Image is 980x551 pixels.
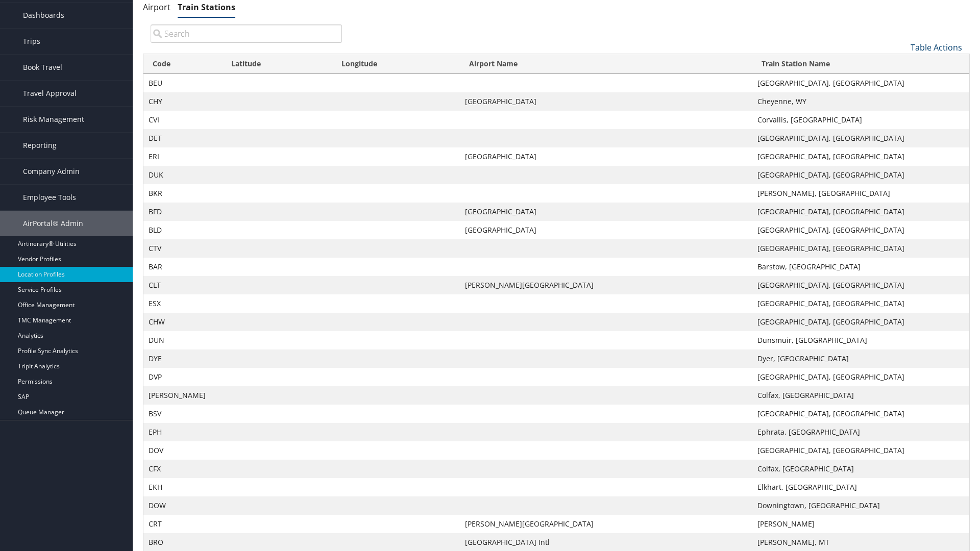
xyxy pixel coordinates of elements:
[143,2,170,13] a: Airport
[460,92,752,111] td: [GEOGRAPHIC_DATA]
[143,147,222,166] td: ERI
[460,147,752,166] td: [GEOGRAPHIC_DATA]
[752,478,969,496] td: Elkhart, [GEOGRAPHIC_DATA]
[752,221,969,239] td: [GEOGRAPHIC_DATA], [GEOGRAPHIC_DATA]
[460,54,752,74] th: Airport Name: activate to sort column ascending
[752,423,969,441] td: Ephrata, [GEOGRAPHIC_DATA]
[23,55,62,80] span: Book Travel
[143,74,222,92] td: BEU
[752,129,969,147] td: [GEOGRAPHIC_DATA], [GEOGRAPHIC_DATA]
[143,405,222,423] td: BSV
[143,349,222,368] td: DYE
[460,203,752,221] td: [GEOGRAPHIC_DATA]
[460,276,752,294] td: [PERSON_NAME][GEOGRAPHIC_DATA]
[752,239,969,258] td: [GEOGRAPHIC_DATA], [GEOGRAPHIC_DATA]
[752,331,969,349] td: Dunsmuir, [GEOGRAPHIC_DATA]
[752,166,969,184] td: [GEOGRAPHIC_DATA], [GEOGRAPHIC_DATA]
[143,313,222,331] td: CHW
[23,29,40,54] span: Trips
[752,54,969,74] th: Train Station Name: activate to sort column ascending
[143,111,222,129] td: CVI
[143,496,222,515] td: DOW
[222,54,333,74] th: Latitude: activate to sort column descending
[752,111,969,129] td: Corvallis, [GEOGRAPHIC_DATA]
[752,405,969,423] td: [GEOGRAPHIC_DATA], [GEOGRAPHIC_DATA]
[143,54,222,74] th: Code: activate to sort column ascending
[143,460,222,478] td: CFX
[752,203,969,221] td: [GEOGRAPHIC_DATA], [GEOGRAPHIC_DATA]
[460,515,752,533] td: [PERSON_NAME][GEOGRAPHIC_DATA]
[752,92,969,111] td: Cheyenne, WY
[143,368,222,386] td: DVP
[752,460,969,478] td: Colfax, [GEOGRAPHIC_DATA]
[23,3,64,28] span: Dashboards
[143,294,222,313] td: ESX
[143,92,222,111] td: CHY
[752,276,969,294] td: [GEOGRAPHIC_DATA], [GEOGRAPHIC_DATA]
[143,386,222,405] td: [PERSON_NAME]
[23,211,83,236] span: AirPortal® Admin
[332,54,460,74] th: Longitude: activate to sort column ascending
[143,166,222,184] td: DUK
[143,331,222,349] td: DUN
[143,129,222,147] td: DET
[752,368,969,386] td: [GEOGRAPHIC_DATA], [GEOGRAPHIC_DATA]
[23,81,77,106] span: Travel Approval
[752,74,969,92] td: [GEOGRAPHIC_DATA], [GEOGRAPHIC_DATA]
[752,386,969,405] td: Colfax, [GEOGRAPHIC_DATA]
[752,515,969,533] td: [PERSON_NAME]
[752,184,969,203] td: [PERSON_NAME], [GEOGRAPHIC_DATA]
[23,159,80,184] span: Company Admin
[23,107,84,132] span: Risk Management
[143,221,222,239] td: BLD
[151,24,342,43] input: Search
[752,313,969,331] td: [GEOGRAPHIC_DATA], [GEOGRAPHIC_DATA]
[143,441,222,460] td: DOV
[178,2,235,13] a: Train Stations
[143,478,222,496] td: EKH
[143,515,222,533] td: CRT
[23,133,57,158] span: Reporting
[752,349,969,368] td: Dyer, [GEOGRAPHIC_DATA]
[23,185,76,210] span: Employee Tools
[143,184,222,203] td: BKR
[143,203,222,221] td: BFD
[752,441,969,460] td: [GEOGRAPHIC_DATA], [GEOGRAPHIC_DATA]
[460,221,752,239] td: [GEOGRAPHIC_DATA]
[911,42,962,53] a: Table Actions
[143,239,222,258] td: CTV
[143,258,222,276] td: BAR
[752,496,969,515] td: Downingtown, [GEOGRAPHIC_DATA]
[143,276,222,294] td: CLT
[752,258,969,276] td: Barstow, [GEOGRAPHIC_DATA]
[143,423,222,441] td: EPH
[752,147,969,166] td: [GEOGRAPHIC_DATA], [GEOGRAPHIC_DATA]
[752,294,969,313] td: [GEOGRAPHIC_DATA], [GEOGRAPHIC_DATA]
